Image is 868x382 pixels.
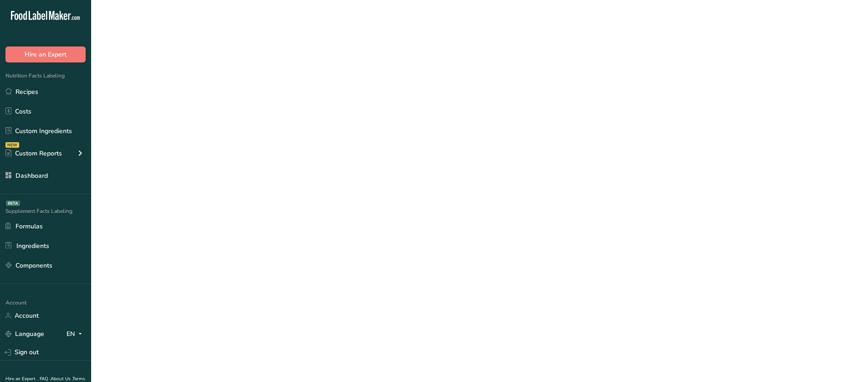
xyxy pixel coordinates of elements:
[51,376,72,382] a: About Us .
[6,201,20,206] div: BETA
[40,376,51,382] a: FAQ .
[5,376,38,382] a: Hire an Expert .
[5,326,44,342] a: Language
[67,329,86,340] div: EN
[5,142,19,148] div: NEW
[5,46,86,62] button: Hire an Expert
[5,149,62,158] div: Custom Reports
